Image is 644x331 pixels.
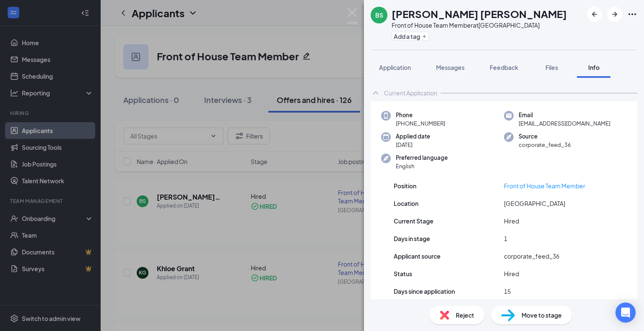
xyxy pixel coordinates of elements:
[456,310,474,320] span: Reject
[504,287,511,296] span: 15
[504,234,507,243] span: 1
[396,119,445,128] span: [PHONE_NUMBER]
[394,181,416,190] span: Position
[607,7,622,22] button: ArrowRight
[519,111,610,119] span: Email
[504,251,559,261] span: corporate_feed_36
[396,154,448,162] span: Preferred language
[379,64,411,71] span: Application
[519,132,571,141] span: Source
[504,199,565,208] span: [GEOGRAPHIC_DATA]
[394,234,430,243] span: Days in stage
[394,216,434,226] span: Current Stage
[504,269,519,278] span: Hired
[396,111,445,119] span: Phone
[504,182,585,190] a: Front of House Team Member
[587,7,602,22] button: ArrowLeftNew
[396,141,430,149] span: [DATE]
[422,34,427,39] svg: Plus
[394,199,418,208] span: Location
[392,32,429,41] button: PlusAdd a tag
[394,251,441,261] span: Applicant source
[589,9,600,19] svg: ArrowLeftNew
[384,89,437,97] div: Current Application
[615,303,636,323] div: Open Intercom Messenger
[519,141,571,149] span: corporate_feed_36
[396,162,448,170] span: English
[396,132,430,141] span: Applied date
[504,216,519,226] span: Hired
[392,21,567,29] div: Front of House Team Member at [GEOGRAPHIC_DATA]
[522,310,562,320] span: Move to stage
[588,64,600,71] span: Info
[375,11,383,19] div: BS
[490,64,518,71] span: Feedback
[394,269,412,278] span: Status
[371,88,381,98] svg: ChevronUp
[436,64,465,71] span: Messages
[627,9,637,19] svg: Ellipses
[394,287,455,296] span: Days since application
[392,7,567,21] h1: [PERSON_NAME] [PERSON_NAME]
[545,64,558,71] span: Files
[610,9,620,19] svg: ArrowRight
[519,119,610,128] span: [EMAIL_ADDRESS][DOMAIN_NAME]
